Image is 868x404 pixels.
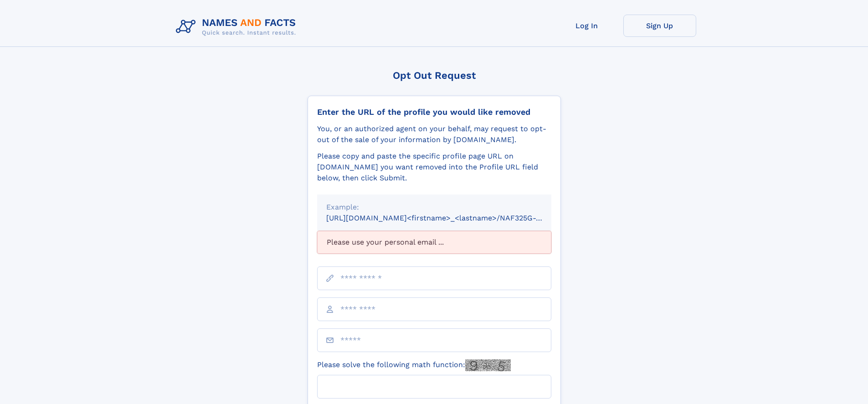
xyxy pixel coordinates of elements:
div: Opt Out Request [308,70,561,81]
div: Enter the URL of the profile you would like removed [317,107,551,117]
div: Please use your personal email ... [317,231,551,254]
div: Example: [326,202,542,213]
a: Sign Up [623,15,696,37]
img: Logo Names and Facts [172,15,303,39]
div: You, or an authorized agent on your behalf, may request to opt-out of the sale of your informatio... [317,123,551,145]
label: Please solve the following math function: [317,359,511,371]
small: [URL][DOMAIN_NAME]<firstname>_<lastname>/NAF325G-xxxxxxxx [326,214,569,222]
div: Please copy and paste the specific profile page URL on [DOMAIN_NAME] you want removed into the Pr... [317,151,551,184]
a: Log In [550,15,623,37]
